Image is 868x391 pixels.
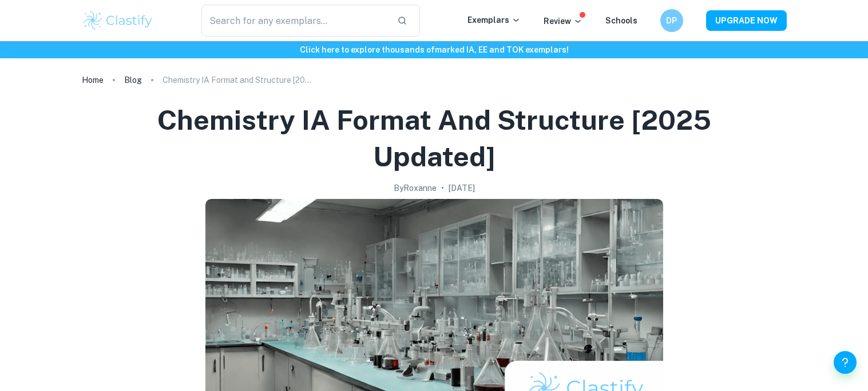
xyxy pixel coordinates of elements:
[605,16,637,25] a: Schools
[201,5,389,37] input: Search for any exemplars...
[834,351,857,374] button: Help and Feedback
[82,9,154,32] img: Clastify logo
[665,14,678,27] h6: DP
[467,14,521,26] p: Exemplars
[96,102,773,175] h1: Chemistry IA Format and Structure [2025 updated]
[394,182,437,194] h2: By Roxanne
[706,10,787,31] button: UPGRADE NOW
[660,9,683,32] button: DP
[2,43,866,56] h6: Click here to explore thousands of marked IA, EE and TOK exemplars !
[82,72,104,88] a: Home
[162,74,311,86] p: Chemistry IA Format and Structure [2025 updated]
[449,182,475,194] h2: [DATE]
[441,182,444,194] p: •
[544,15,582,27] p: Review
[124,72,142,88] a: Blog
